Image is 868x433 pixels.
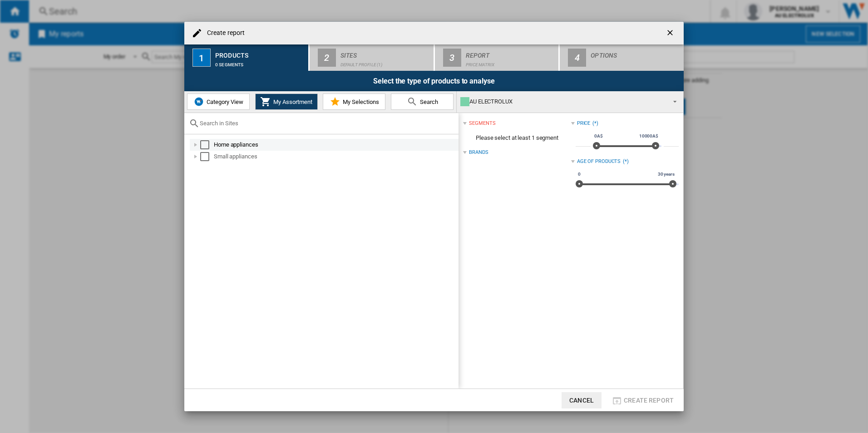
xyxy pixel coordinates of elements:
[255,93,318,110] button: My Assortment
[200,140,214,149] md-checkbox: Select
[466,48,555,58] div: Report
[469,120,495,127] div: segments
[662,24,680,42] button: getI18NText('BUTTONS.CLOSE_DIALOG')
[192,49,211,67] div: 1
[215,48,305,58] div: Products
[340,58,430,67] div: Default profile (1)
[200,120,454,127] input: Search in Sites
[187,93,250,110] button: Category View
[560,44,684,71] button: 4 Options
[466,58,555,67] div: Price Matrix
[624,397,674,404] span: Create report
[562,392,602,408] button: Cancel
[215,58,305,67] div: 0 segments
[460,95,665,108] div: AU ELECTROLUX
[435,44,560,71] button: 3 Report Price Matrix
[340,98,379,105] span: My Selections
[656,171,676,178] span: 30 years
[204,98,243,105] span: Category View
[577,158,621,165] div: Age of products
[184,71,684,91] div: Select the type of products to analyse
[469,149,488,156] div: Brands
[418,98,438,105] span: Search
[666,28,676,39] ng-md-icon: getI18NText('BUTTONS.CLOSE_DIALOG')
[609,392,676,408] button: Create report
[184,44,309,71] button: 1 Products 0 segments
[463,129,571,147] span: Please select at least 1 segment
[214,140,457,149] div: Home appliances
[340,48,430,58] div: Sites
[638,133,660,140] span: 10000A$
[443,49,461,67] div: 3
[591,48,680,58] div: Options
[391,93,454,110] button: Search
[318,49,336,67] div: 2
[568,49,586,67] div: 4
[310,44,434,71] button: 2 Sites Default profile (1)
[593,133,604,140] span: 0A$
[200,152,214,161] md-checkbox: Select
[577,171,582,178] span: 0
[214,152,457,161] div: Small appliances
[271,98,312,105] span: My Assortment
[193,96,204,107] img: wiser-icon-blue.png
[577,120,591,127] div: Price
[323,93,385,110] button: My Selections
[202,29,245,38] h4: Create report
